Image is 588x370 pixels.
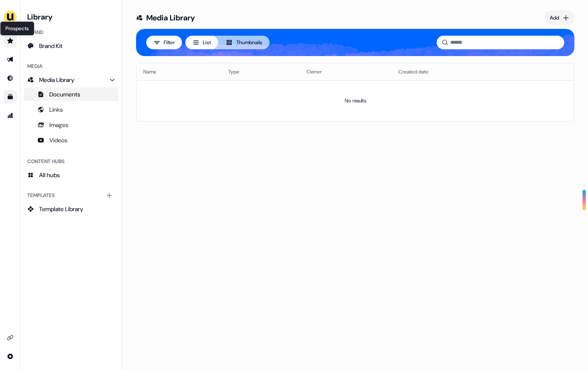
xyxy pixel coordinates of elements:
[24,73,119,87] a: Media Library
[222,63,300,80] th: Type
[3,350,17,363] a: Go to integrations
[24,39,119,53] a: Brand Kit
[136,10,195,25] h1: Media Library
[146,36,182,49] button: Filter
[39,42,62,50] span: Brand Kit
[24,118,119,132] a: Images
[3,331,17,345] a: Go to integrations
[136,80,574,121] td: No results
[24,202,119,216] a: Template Library
[24,133,119,147] a: Videos
[24,189,119,202] div: Templates
[49,105,63,114] span: Links
[49,136,68,144] span: Videos
[24,59,119,73] div: Media
[24,155,119,168] div: Content Hubs
[3,34,17,48] a: Go to prospects
[136,63,222,80] th: Name
[49,90,80,99] span: Documents
[39,171,60,179] span: All hubs
[39,205,83,213] span: Template Library
[3,90,17,104] a: Go to templates
[300,63,392,80] th: Owner
[49,121,68,129] span: Images
[39,76,74,84] span: Media Library
[3,71,17,85] a: Go to Inbound
[185,36,218,49] button: List
[3,53,17,66] a: Go to outbound experience
[3,109,17,122] a: Go to attribution
[24,103,119,116] a: Links
[24,25,119,39] div: Brand
[24,88,119,101] a: Documents
[545,10,574,25] button: Add
[218,36,270,49] button: Thumbnails
[24,10,119,22] h3: Library
[392,63,531,80] th: Created date
[24,168,119,182] a: All hubs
